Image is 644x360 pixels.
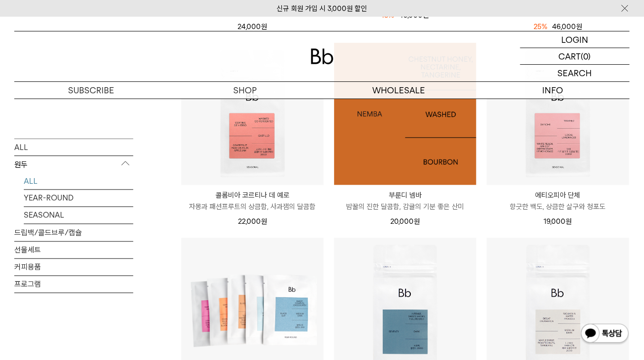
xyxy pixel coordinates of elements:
[487,190,629,201] p: 에티오피아 단체
[544,218,572,226] span: 19,000
[181,201,324,213] p: 자몽과 패션프루트의 상큼함, 사과잼의 달콤함
[14,224,133,241] a: 드립백/콜드브루/캡슐
[520,31,630,48] a: LOGIN
[334,190,476,201] p: 부룬디 넴바
[14,241,133,258] a: 선물세트
[168,82,322,99] a: SHOP
[562,31,589,48] p: LOGIN
[24,207,133,223] a: SEASONAL
[238,218,267,226] span: 22,000
[334,201,476,213] p: 밤꿀의 진한 달콤함, 감귤의 기분 좋은 산미
[414,218,420,226] span: 원
[487,190,629,213] a: 에티오피아 단체 향긋한 백도, 상큼한 살구와 청포도
[334,43,476,185] img: 1000000482_add2_062.jpg
[24,172,133,189] a: ALL
[14,156,133,173] p: 원두
[14,82,168,99] a: SUBSCRIBE
[520,48,630,65] a: CART (0)
[181,43,324,185] img: 콜롬비아 코르티나 데 예로
[24,190,133,206] a: YEAR-ROUND
[334,190,476,213] a: 부룬디 넴바 밤꿀의 진한 달콤함, 감귤의 기분 좋은 산미
[181,190,324,201] p: 콜롬비아 코르티나 데 예로
[322,82,476,99] p: WHOLESALE
[277,4,367,13] a: 신규 회원 가입 시 3,000원 할인
[580,323,630,346] img: 카카오톡 채널 1:1 채팅 버튼
[476,82,630,99] p: INFO
[390,218,420,226] span: 20,000
[581,48,591,64] p: (0)
[311,49,334,64] img: 로고
[487,201,629,213] p: 향긋한 백도, 상큼한 살구와 청포도
[14,139,133,155] a: ALL
[181,190,324,213] a: 콜롬비아 코르티나 데 예로 자몽과 패션프루트의 상큼함, 사과잼의 달콤함
[566,218,572,226] span: 원
[558,65,592,81] p: SEARCH
[261,218,267,226] span: 원
[559,48,581,64] p: CART
[487,43,629,185] img: 에티오피아 단체
[14,259,133,275] a: 커피용품
[14,276,133,292] a: 프로그램
[334,43,476,185] a: 부룬디 넴바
